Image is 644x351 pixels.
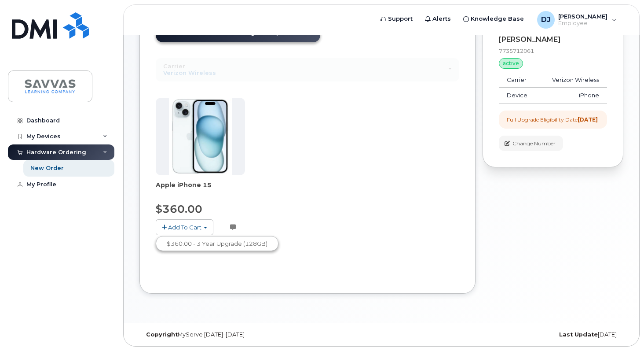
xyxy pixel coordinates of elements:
[558,20,607,27] span: Employee
[169,98,232,175] img: iPhone_15.png
[374,10,419,28] a: Support
[146,331,178,338] strong: Copyright
[462,331,623,338] div: [DATE]
[457,10,530,28] a: Knowledge Base
[531,11,623,29] div: Deborah Jones
[168,224,201,231] span: Add To Cart
[499,136,563,151] button: Change Number
[388,15,413,23] span: Support
[419,10,457,28] a: Alerts
[499,72,538,88] td: Carrier
[499,88,538,103] td: Device
[158,238,276,249] a: $360.00 - 3 Year Upgrade (128GB)
[512,140,556,148] span: Change Number
[156,219,213,235] button: Add To Cart
[538,88,607,103] td: iPhone
[507,116,598,123] div: Full Upgrade Eligibility Date
[578,116,598,123] strong: [DATE]
[606,313,637,344] iframe: Messenger Launcher
[156,181,245,198] div: Apple iPhone 15
[541,15,551,25] span: DJ
[139,331,301,338] div: MyServe [DATE]–[DATE]
[471,15,524,23] span: Knowledge Base
[499,36,607,44] div: [PERSON_NAME]
[499,58,523,69] div: active
[156,203,202,215] span: $360.00
[499,47,607,55] div: 7735712061
[559,331,598,338] strong: Last Update
[432,15,451,23] span: Alerts
[538,72,607,88] td: Verizon Wireless
[558,13,607,20] span: [PERSON_NAME]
